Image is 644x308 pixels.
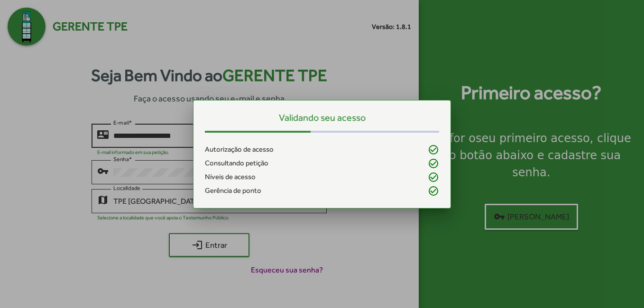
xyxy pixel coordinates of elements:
h5: Validando seu acesso [205,112,439,123]
mat-icon: check_circle_outline [428,172,439,183]
span: Autorização de acesso [205,144,274,155]
span: Gerência de ponto [205,185,261,196]
span: Consultando petição [205,158,268,169]
span: Níveis de acesso [205,172,256,182]
mat-icon: check_circle_outline [428,144,439,155]
mat-icon: check_circle_outline [428,158,439,169]
mat-icon: check_circle_outline [428,185,439,197]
